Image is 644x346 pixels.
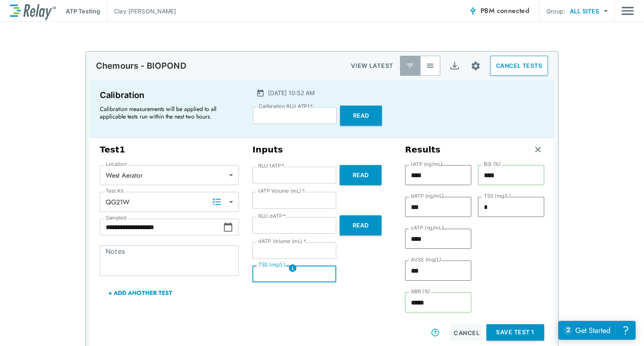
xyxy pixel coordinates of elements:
[100,167,239,183] div: West Aerator
[66,7,100,15] p: ATP Testing
[444,56,465,76] button: Export
[406,62,414,70] img: Latest
[484,161,501,167] label: BSI (%)
[411,257,441,263] label: AVSS (mg/L)
[411,193,444,199] label: dATP (ng/mL)
[258,163,284,169] label: RLU tATP
[114,7,176,15] p: Clay [PERSON_NAME]
[465,55,487,77] button: Site setup
[268,88,314,97] p: [DATE] 10:52 AM
[484,193,511,199] label: TSS (mg/L)
[534,145,542,154] img: Remove
[252,145,392,155] h3: Inputs
[100,105,234,120] p: Calibration measurements will be applied to all applicable tests run within the next two hours.
[486,324,544,341] button: Save Test 1
[96,61,186,71] p: Chemours - BIOPOND
[100,145,239,155] h3: Test 1
[411,225,444,231] label: cATP (ng/mL)
[621,3,634,19] img: Drawer Icon
[480,5,529,17] span: PBM
[490,56,548,76] button: CANCEL TESTS
[10,2,56,20] img: LuminUltra Relay
[256,89,265,97] img: Calender Icon
[465,3,532,19] button: PBM connected
[258,213,286,219] label: RLU dATP
[411,289,430,294] label: ABR (%)
[100,283,181,303] button: + Add Another Test
[411,161,443,167] label: tATP (ng/mL)
[351,61,393,71] p: VIEW LATEST
[100,194,239,210] div: QG21W
[100,219,223,235] input: Choose date, selected date is Sep 25, 2025
[450,324,483,341] button: Cancel
[469,7,477,15] img: Connected Icon
[259,103,313,109] label: Calibration RLU ATP1
[100,88,238,102] p: Calibration
[426,62,434,70] img: View All
[340,215,382,235] button: Read
[340,106,382,126] button: Read
[621,3,634,19] button: Main menu
[340,165,382,185] button: Read
[497,6,530,15] span: connected
[106,161,127,167] label: Location
[258,238,306,244] label: dATP Volume (mL)
[449,61,460,71] img: Export Icon
[258,262,286,268] label: TSS (mg/L)
[106,215,127,221] label: Sampled
[546,7,565,15] p: Group:
[558,321,636,340] iframe: Resource center
[405,145,441,155] h3: Results
[470,61,481,71] img: Settings Icon
[258,188,305,194] label: tATP Volume (mL)
[106,188,124,194] label: Test Kit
